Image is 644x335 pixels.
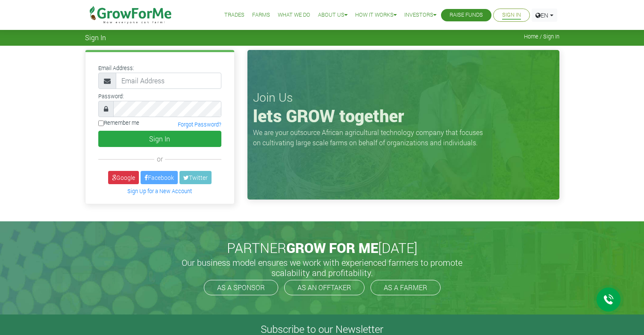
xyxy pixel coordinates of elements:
[116,73,221,89] input: Email Address
[284,280,365,295] a: AS AN OFFTAKER
[355,11,397,20] a: How it Works
[450,11,483,20] a: Raise Funds
[286,238,378,257] span: GROW FOR ME
[98,92,124,100] label: Password:
[253,90,554,105] h3: Join Us
[253,127,488,148] p: We are your outsource African agricultural technology company that focuses on cultivating large s...
[224,11,244,20] a: Trades
[127,188,192,194] a: Sign Up for a New Account
[371,280,441,295] a: AS A FARMER
[98,120,104,126] input: Remember me
[108,171,139,184] a: Google
[318,11,347,20] a: About Us
[252,11,270,20] a: Farms
[532,9,557,22] a: EN
[502,11,521,20] a: Sign In
[98,119,139,127] label: Remember me
[85,33,106,41] span: Sign In
[173,257,472,278] h5: Our business model ensures we work with experienced farmers to promote scalability and profitabil...
[98,154,221,164] div: or
[524,33,559,40] span: Home / Sign In
[178,121,221,128] a: Forgot Password?
[88,240,556,256] h2: PARTNER [DATE]
[204,280,278,295] a: AS A SPONSOR
[278,11,310,20] a: What We Do
[98,131,221,147] button: Sign In
[253,106,554,126] h1: lets GROW together
[404,11,436,20] a: Investors
[98,64,134,72] label: Email Address:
